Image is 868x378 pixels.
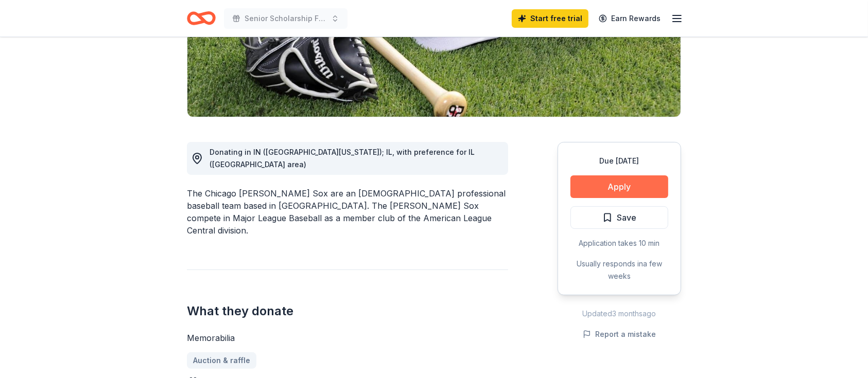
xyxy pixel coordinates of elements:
[570,155,668,167] div: Due [DATE]
[187,187,508,237] div: The Chicago [PERSON_NAME] Sox are an [DEMOGRAPHIC_DATA] professional baseball team based in [GEOG...
[583,328,656,340] button: Report a mistake
[245,12,327,25] span: Senior Scholarship Fundraiser
[570,175,668,198] button: Apply
[617,211,636,224] span: Save
[570,206,668,229] button: Save
[187,332,508,344] div: Memorabilia
[187,6,216,30] a: Home
[558,308,681,320] div: Updated 3 months ago
[187,352,256,369] a: Auction & raffle
[570,237,668,249] div: Application takes 10 min
[187,303,508,319] h2: What they donate
[512,9,588,28] a: Start free trial
[570,258,668,282] div: Usually responds in a few weeks
[210,148,475,169] span: Donating in IN ([GEOGRAPHIC_DATA][US_STATE]); IL, with preference for IL ([GEOGRAPHIC_DATA] area)
[593,9,667,28] a: Earn Rewards
[224,8,348,29] button: Senior Scholarship Fundraiser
